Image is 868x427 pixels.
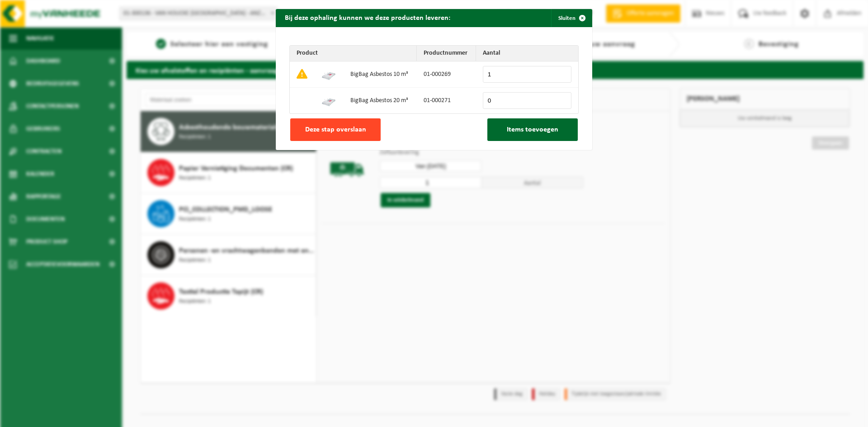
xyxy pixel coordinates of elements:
[290,46,417,61] th: Product
[321,66,336,81] img: 01-000269
[487,118,578,141] button: Items toevoegen
[344,88,417,113] td: BigBag Asbestos 20 m³
[476,46,578,61] th: Aantal
[290,118,381,141] button: Deze stap overslaan
[417,88,476,113] td: 01-000271
[321,93,336,107] img: 01-000271
[305,126,366,133] span: Deze stap overslaan
[417,46,476,61] th: Productnummer
[551,9,591,27] button: Sluiten
[417,61,476,88] td: 01-000269
[507,126,558,133] span: Items toevoegen
[276,9,459,26] h2: Bij deze ophaling kunnen we deze producten leveren:
[344,61,417,88] td: BigBag Asbestos 10 m³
